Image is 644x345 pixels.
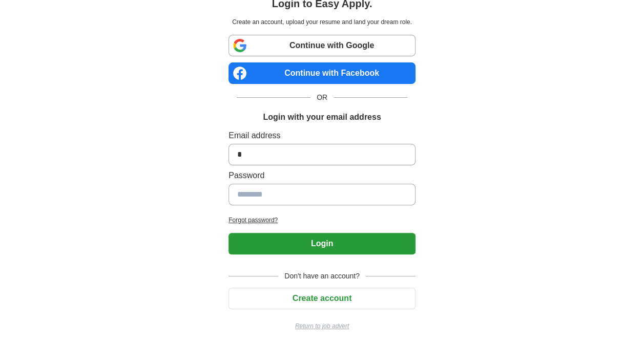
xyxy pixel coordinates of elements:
h1: Login with your email address [263,111,381,123]
a: Create account [228,294,416,303]
a: Continue with Facebook [228,62,416,84]
span: Don't have an account? [278,271,366,282]
label: Password [228,169,416,182]
a: Forgot password? [228,215,416,225]
label: Email address [228,130,416,142]
a: Continue with Google [228,35,416,56]
button: Login [228,233,416,254]
span: OR [310,92,334,103]
p: Create an account, upload your resume and land your dream role. [231,17,413,27]
button: Create account [228,288,416,309]
a: Return to job advert [228,321,416,331]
